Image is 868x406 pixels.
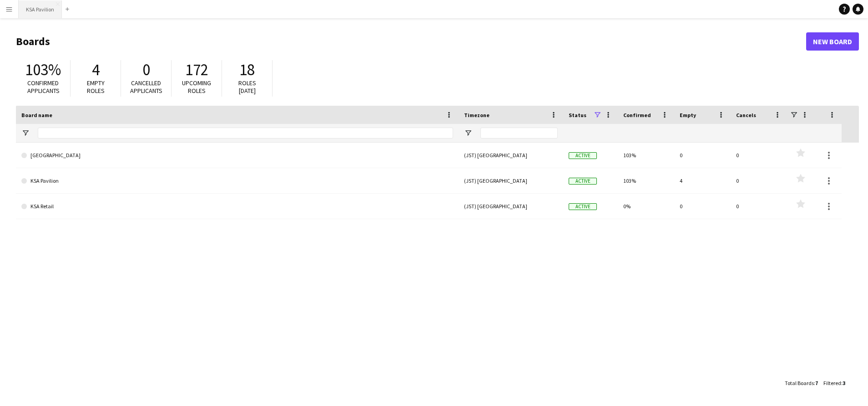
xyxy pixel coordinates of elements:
span: Board name [21,112,52,118]
span: Total Boards [785,380,814,386]
span: Upcoming roles [182,79,211,95]
span: Empty [680,112,696,118]
span: 172 [185,60,208,80]
div: 103% [618,143,674,168]
input: Timezone Filter Input [480,128,558,139]
div: 0 [674,143,731,168]
div: (JST) [GEOGRAPHIC_DATA] [459,194,563,219]
span: Active [569,203,597,210]
span: Timezone [464,112,490,118]
span: Filtered [823,380,841,386]
div: 4 [674,168,731,193]
span: 7 [815,380,818,386]
div: 0 [731,143,787,168]
a: [GEOGRAPHIC_DATA] [21,143,453,168]
div: (JST) [GEOGRAPHIC_DATA] [459,168,563,193]
span: Roles [DATE] [238,79,256,95]
span: Status [569,112,586,118]
div: 0 [731,194,787,219]
div: : [823,374,845,392]
a: KSA Retail [21,194,453,219]
span: Cancels [736,112,756,118]
span: 18 [239,60,255,80]
div: (JST) [GEOGRAPHIC_DATA] [459,143,563,168]
input: Board name Filter Input [38,128,453,139]
span: Active [569,152,597,159]
span: 0 [142,60,150,80]
h1: Boards [16,35,806,48]
div: 0 [674,194,731,219]
span: Empty roles [87,79,105,95]
span: Active [569,178,597,185]
div: 103% [618,168,674,193]
span: 4 [92,60,100,80]
div: : [785,374,818,392]
div: 0 [731,168,787,193]
a: KSA Pavilion [21,168,453,194]
span: Confirmed applicants [27,79,60,95]
span: 3 [843,380,845,386]
a: New Board [806,32,859,51]
span: Cancelled applicants [130,79,162,95]
div: 0% [618,194,674,219]
span: 103% [25,60,61,80]
span: Confirmed [623,112,651,118]
button: Open Filter Menu [464,129,472,137]
button: Open Filter Menu [21,129,30,137]
button: KSA Pavilion [19,0,62,18]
